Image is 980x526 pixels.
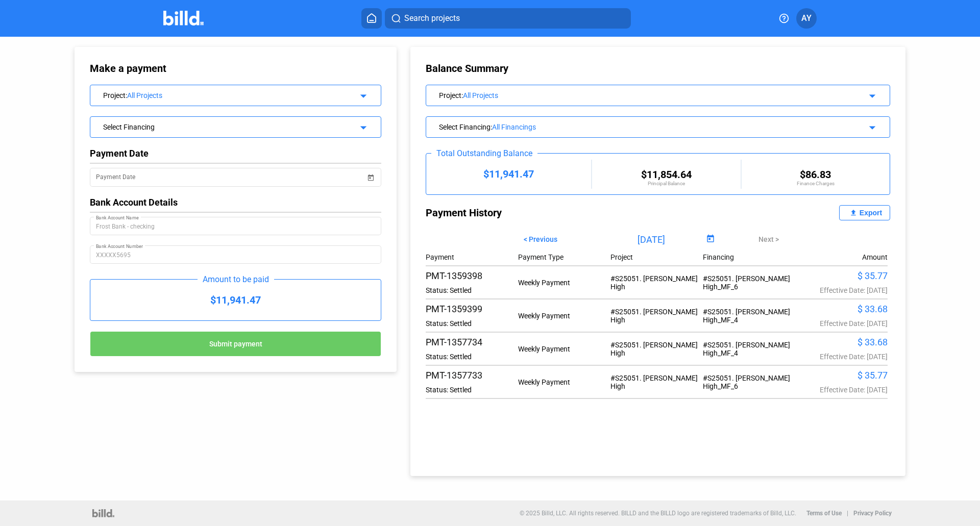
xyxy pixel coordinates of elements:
[524,235,557,243] span: < Previous
[103,121,341,131] div: Select Financing
[795,353,888,361] div: Effective Date: [DATE]
[431,148,537,158] div: Total Outstanding Balance
[90,62,265,74] div: Make a payment
[426,353,518,361] div: Status: Settled
[518,345,610,353] div: Weekly Payment
[426,205,658,220] div: Payment History
[426,168,591,180] div: $11,941.47
[796,8,817,29] button: AY
[127,91,341,99] div: All Projects
[610,308,703,324] div: #S25051. [PERSON_NAME] High
[703,308,795,324] div: #S25051. [PERSON_NAME] High_MF_4
[847,207,860,219] mat-icon: file_upload
[90,280,381,320] div: $11,941.47
[103,89,341,99] div: Project
[865,88,877,101] mat-icon: arrow_drop_down
[426,370,518,381] div: PMT-1357733
[426,386,518,394] div: Status: Settled
[860,209,882,217] div: Export
[862,253,888,261] div: Amount
[126,91,127,99] span: :
[742,168,890,181] div: $86.83
[795,370,888,381] div: $ 35.77
[426,337,518,347] div: PMT-1357734
[426,270,518,281] div: PMT-1359398
[518,378,610,386] div: Weekly Payment
[703,233,717,246] button: Open calendar
[847,510,848,517] p: |
[426,286,518,294] div: Status: Settled
[492,123,833,131] div: All Financings
[356,120,368,132] mat-icon: arrow_drop_down
[751,231,787,248] button: Next >
[426,304,518,314] div: PMT-1359399
[610,253,703,261] div: Project
[461,91,463,99] span: :
[703,253,795,261] div: Financing
[385,8,631,29] button: Search projects
[742,181,890,186] div: Finance Charges
[439,89,833,99] div: Project
[592,168,740,181] div: $11,854.64
[356,88,368,101] mat-icon: arrow_drop_down
[795,286,888,294] div: Effective Date: [DATE]
[610,341,703,357] div: #S25051. [PERSON_NAME] High
[426,62,890,74] div: Balance Summary
[90,331,381,357] button: Submit payment
[795,319,888,328] div: Effective Date: [DATE]
[520,510,796,517] p: © 2025 Billd, LLC. All rights reserved. BILLD and the BILLD logo are registered trademarks of Bil...
[592,181,740,186] div: Principal Balance
[518,279,610,287] div: Weekly Payment
[365,166,376,177] button: Open calendar
[703,374,795,390] div: #S25051. [PERSON_NAME] High_MF_6
[865,120,877,132] mat-icon: arrow_drop_down
[404,12,460,24] span: Search projects
[795,386,888,394] div: Effective Date: [DATE]
[853,510,892,517] b: Privacy Policy
[806,510,842,517] b: Terms of Use
[491,123,492,131] span: :
[703,341,795,357] div: #S25051. [PERSON_NAME] High_MF_4
[795,304,888,314] div: $ 33.68
[90,148,381,159] div: Payment Date
[198,274,274,284] div: Amount to be paid
[703,274,795,291] div: #S25051. [PERSON_NAME] High_MF_6
[518,253,610,261] div: Payment Type
[92,509,114,517] img: logo
[426,253,518,261] div: Payment
[463,91,833,99] div: All Projects
[426,319,518,328] div: Status: Settled
[90,197,381,208] div: Bank Account Details
[518,312,610,320] div: Weekly Payment
[439,121,833,131] div: Select Financing
[610,374,703,390] div: #S25051. [PERSON_NAME] High
[163,11,204,26] img: Billd Company Logo
[610,274,703,291] div: #S25051. [PERSON_NAME] High
[516,231,565,248] button: < Previous
[795,270,888,281] div: $ 35.77
[795,337,888,347] div: $ 33.68
[839,205,890,220] button: Export
[801,12,812,24] span: AY
[758,235,779,243] span: Next >
[209,340,262,348] span: Submit payment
